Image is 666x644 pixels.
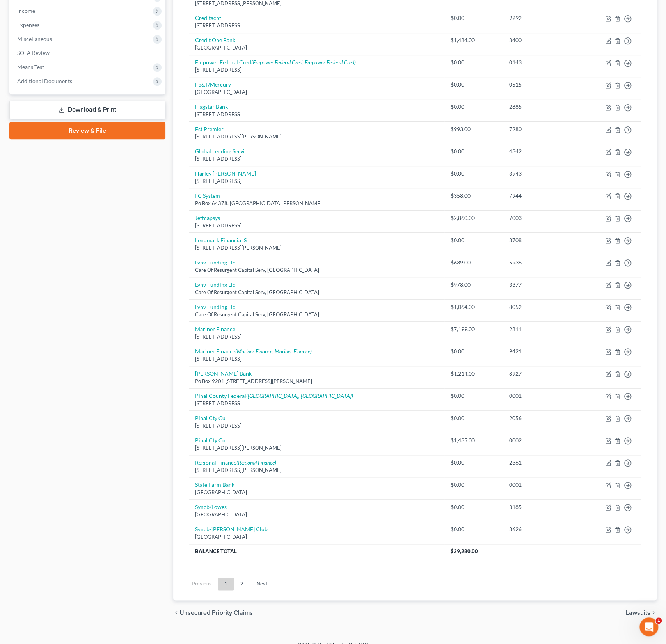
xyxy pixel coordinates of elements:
div: $0.00 [451,170,497,177]
a: Global Lending Servi [195,148,245,154]
a: Download & Print [9,101,165,119]
a: Regional Finance(Regional Finance) [195,459,276,466]
div: [GEOGRAPHIC_DATA] [195,533,438,541]
a: 1 [218,578,234,590]
i: (Regional Finance) [236,459,276,466]
div: 8708 [509,236,573,244]
span: SOFA Review [17,50,50,56]
a: Next [250,578,274,590]
i: ([GEOGRAPHIC_DATA], [GEOGRAPHIC_DATA]) [246,392,353,399]
div: [STREET_ADDRESS][PERSON_NAME] [195,444,438,452]
div: $0.00 [451,147,497,155]
div: $0.00 [451,481,497,489]
a: Lvnv Funding Llc [195,281,235,288]
i: chevron_left [173,610,179,616]
a: [PERSON_NAME] Bank [195,370,252,377]
div: [STREET_ADDRESS][PERSON_NAME] [195,467,438,474]
div: 7280 [509,125,573,133]
div: $0.00 [451,459,497,467]
div: $0.00 [451,525,497,533]
div: $7,199.00 [451,325,497,333]
span: Additional Documents [17,78,72,84]
a: I C System [195,192,220,199]
div: $0.00 [451,348,497,355]
div: 0143 [509,59,573,66]
span: 1 [655,617,662,624]
a: Syncb/Lowes [195,504,227,510]
div: $1,435.00 [451,436,497,444]
div: 7003 [509,214,573,222]
a: Review & File [9,122,165,139]
button: Lawsuits chevron_right [626,610,657,616]
i: (Empower Federal Cred, Empower Federal Cred) [251,59,356,66]
div: $0.00 [451,392,497,400]
a: Pinal Cty Cu [195,437,226,444]
span: $29,280.00 [451,548,478,554]
div: 0001 [509,481,573,489]
div: 5936 [509,259,573,266]
a: Pinal County Federal([GEOGRAPHIC_DATA], [GEOGRAPHIC_DATA]) [195,392,353,399]
span: Income [17,7,35,14]
a: Mariner Finance(Mariner Finance, Mariner Finance) [195,348,312,355]
a: Empower Federal Cred(Empower Federal Cred, Empower Federal Cred) [195,59,356,66]
div: [STREET_ADDRESS][PERSON_NAME] [195,133,438,140]
div: 2811 [509,325,573,333]
div: $0.00 [451,59,497,66]
a: Fb&T/Mercury [195,81,231,88]
div: 4342 [509,147,573,155]
i: chevron_right [650,610,657,616]
div: $358.00 [451,192,497,200]
span: Means Test [17,64,44,70]
a: Harley [PERSON_NAME] [195,170,256,177]
div: $1,214.00 [451,370,497,378]
span: Lawsuits [626,610,650,616]
span: Unsecured Priority Claims [179,610,253,616]
div: [STREET_ADDRESS][PERSON_NAME] [195,244,438,252]
div: 2056 [509,414,573,422]
div: [STREET_ADDRESS] [195,333,438,341]
a: Credit One Bank [195,37,235,43]
div: [GEOGRAPHIC_DATA] [195,89,438,96]
div: 3185 [509,503,573,511]
div: $0.00 [451,414,497,422]
div: Po Box 9201 [STREET_ADDRESS][PERSON_NAME] [195,378,438,385]
a: 2 [234,578,250,590]
a: Mariner Finance [195,326,235,332]
a: Lvnv Funding Llc [195,259,235,266]
a: Flagstar Bank [195,103,228,110]
div: 2361 [509,459,573,467]
div: [STREET_ADDRESS] [195,355,438,363]
div: 8626 [509,525,573,533]
div: $2,860.00 [451,214,497,222]
div: 0001 [509,392,573,400]
div: 9421 [509,348,573,355]
a: Lendmark Financial S [195,237,247,243]
div: $993.00 [451,125,497,133]
iframe: Intercom live chat [639,617,658,636]
div: 8052 [509,303,573,311]
button: chevron_left Unsecured Priority Claims [173,610,253,616]
div: [STREET_ADDRESS] [195,177,438,185]
div: Care Of Resurgent Capital Serv, [GEOGRAPHIC_DATA] [195,311,438,318]
span: Miscellaneous [17,35,52,42]
div: $1,064.00 [451,303,497,311]
div: [STREET_ADDRESS] [195,22,438,29]
div: [STREET_ADDRESS] [195,155,438,163]
div: 0002 [509,436,573,444]
a: Fst Premier [195,126,224,132]
div: [STREET_ADDRESS] [195,66,438,74]
div: Care Of Resurgent Capital Serv, [GEOGRAPHIC_DATA] [195,289,438,296]
div: [GEOGRAPHIC_DATA] [195,489,438,496]
div: $0.00 [451,503,497,511]
div: $0.00 [451,81,497,89]
div: $978.00 [451,281,497,289]
div: 3377 [509,281,573,289]
div: 9292 [509,14,573,22]
div: $0.00 [451,236,497,244]
a: State Farm Bank [195,481,234,488]
div: 0515 [509,81,573,89]
div: [GEOGRAPHIC_DATA] [195,44,438,51]
div: $1,484.00 [451,36,497,44]
i: (Mariner Finance, Mariner Finance) [235,348,312,355]
div: Po Box 64378, [GEOGRAPHIC_DATA][PERSON_NAME] [195,200,438,207]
